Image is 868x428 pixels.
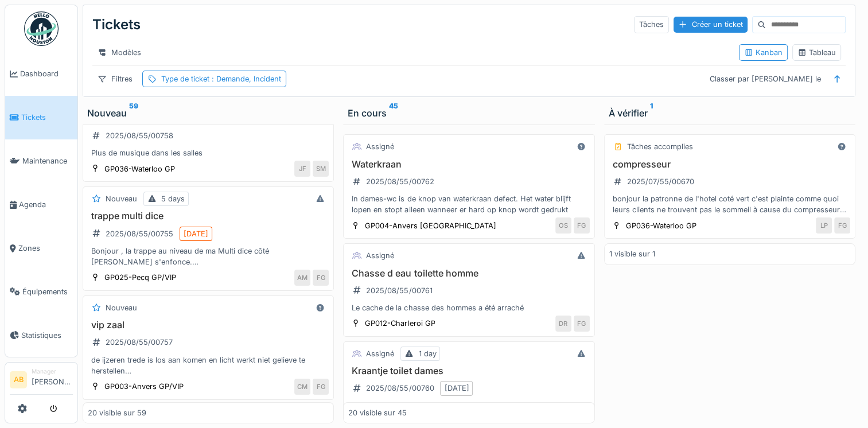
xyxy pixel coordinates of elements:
[609,248,655,259] div: 1 visible sur 1
[366,141,394,152] div: Assigné
[626,220,696,231] div: GP036-Waterloo GP
[389,106,398,120] sup: 45
[92,10,141,40] div: Tickets
[348,193,589,215] div: In dames-wc is de knop van waterkraan defect. Het water blijft lopen en stopt alleen wanneer er h...
[21,330,73,341] span: Statistiques
[18,243,73,254] span: Zones
[106,130,173,141] div: 2025/08/55/00758
[634,16,669,33] div: Tâches
[348,268,589,279] h3: Chasse d eau toilette homme
[5,313,77,357] a: Statistiques
[161,73,281,84] div: Type de ticket
[555,316,571,332] div: DR
[88,246,329,267] div: Bonjour , la trappe au niveau de ma Multi dice côté [PERSON_NAME] s'enfonce. bien à vous
[348,302,589,313] div: Le cache de la chasse des hommes a été arraché
[24,11,59,46] img: Badge_color-CXgf-gQk.svg
[5,227,77,270] a: Zones
[348,407,407,418] div: 20 visible sur 45
[161,193,185,204] div: 5 days
[184,228,208,239] div: [DATE]
[674,17,748,32] div: Créer un ticket
[816,217,832,234] div: LP
[19,199,73,210] span: Agenda
[348,106,590,120] div: En cours
[313,161,329,177] div: SM
[21,112,73,123] span: Tickets
[5,183,77,227] a: Agenda
[129,106,138,120] sup: 59
[348,159,589,170] h3: Waterkraan
[609,159,850,170] h3: compresseur
[5,139,77,183] a: Maintenance
[88,355,329,376] div: de ijzeren trede is los aan komen en licht werkt niet gelieve te herstellen dank u
[88,407,146,418] div: 20 visible sur 59
[5,52,77,96] a: Dashboard
[87,106,329,120] div: Nouveau
[704,71,826,87] div: Classer par [PERSON_NAME] le
[609,106,851,120] div: À vérifier
[5,96,77,139] a: Tickets
[313,379,329,395] div: FG
[609,193,850,215] div: bonjour la patronne de l'hotel coté vert c'est plainte comme quoi leurs clients ne trouvent pas l...
[32,367,73,376] div: Manager
[92,71,138,87] div: Filtres
[797,47,836,58] div: Tableau
[313,270,329,286] div: FG
[366,176,434,187] div: 2025/08/55/00762
[444,383,469,394] div: [DATE]
[10,367,73,395] a: AB Manager[PERSON_NAME]
[574,217,590,234] div: FG
[555,217,571,234] div: OS
[32,367,73,392] li: [PERSON_NAME]
[22,286,73,297] span: Équipements
[574,316,590,332] div: FG
[22,155,73,166] span: Maintenance
[294,161,310,177] div: JF
[5,270,77,313] a: Équipements
[365,318,435,329] div: GP012-Charleroi GP
[366,250,394,261] div: Assigné
[627,176,694,187] div: 2025/07/55/00670
[627,141,693,152] div: Tâches accomplies
[348,400,589,422] div: Le robinet dans les toilettes femmes ne se ferme plus et reste couler après avoir activé.
[294,270,310,286] div: AM
[418,348,436,359] div: 1 day
[104,164,175,174] div: GP036-Waterloo GP
[88,320,329,330] h3: vip zaal
[10,371,27,388] li: AB
[366,383,434,394] div: 2025/08/55/00760
[834,217,850,234] div: FG
[650,106,653,120] sup: 1
[88,147,329,158] div: Plus de musique dans les salles
[106,302,137,313] div: Nouveau
[209,75,281,83] span: : Demande, Incident
[294,379,310,395] div: CM
[88,211,329,221] h3: trappe multi dice
[104,381,184,392] div: GP003-Anvers GP/VIP
[106,228,173,239] div: 2025/08/55/00755
[20,68,73,79] span: Dashboard
[348,365,589,376] h3: Kraantje toilet dames
[366,285,432,296] div: 2025/08/55/00761
[744,47,783,58] div: Kanban
[106,337,173,348] div: 2025/08/55/00757
[104,272,176,283] div: GP025-Pecq GP/VIP
[92,44,146,61] div: Modèles
[366,348,394,359] div: Assigné
[106,193,137,204] div: Nouveau
[365,220,496,231] div: GP004-Anvers [GEOGRAPHIC_DATA]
